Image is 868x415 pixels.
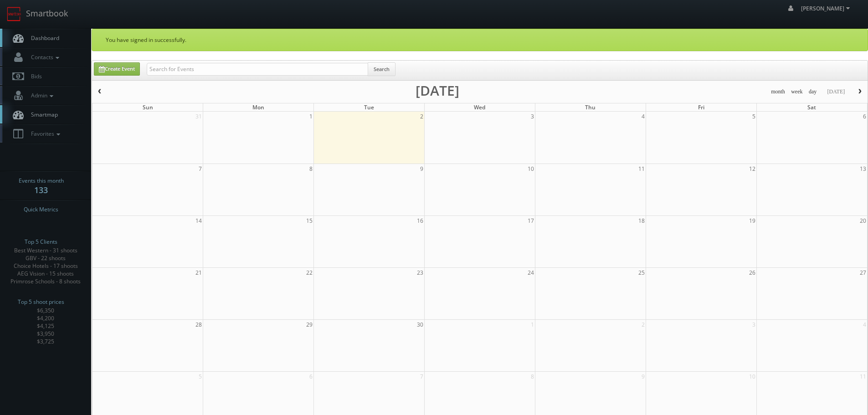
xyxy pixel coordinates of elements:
span: 25 [637,268,646,277]
input: Search for Events [147,63,368,76]
span: 14 [195,216,203,225]
span: 8 [308,164,313,174]
span: Sun [143,103,153,111]
span: 15 [305,216,313,225]
button: week [788,86,806,97]
span: Favorites [26,130,62,138]
button: month [768,86,788,97]
span: 27 [859,268,867,277]
span: Dashboard [26,34,59,42]
span: Quick Metrics [24,205,58,214]
span: Tue [364,103,374,111]
span: 28 [195,320,203,329]
span: 13 [859,164,867,174]
span: 1 [308,112,313,121]
button: Search [368,62,395,76]
span: Mon [252,103,264,111]
span: 30 [416,320,424,329]
span: Wed [474,103,485,111]
span: Fri [698,103,704,111]
span: 3 [530,112,535,121]
span: Thu [585,103,596,111]
span: 10 [527,164,535,174]
span: Smartmap [26,111,58,118]
span: 7 [198,164,203,174]
span: Sat [807,103,816,111]
span: 6 [308,372,313,381]
span: 2 [419,112,424,121]
span: 18 [637,216,646,225]
span: 11 [859,372,867,381]
span: Admin [26,92,56,99]
span: 24 [527,268,535,277]
span: 12 [748,164,756,174]
span: 3 [751,320,756,329]
button: day [806,86,820,97]
span: 9 [641,372,646,381]
span: 9 [419,164,424,174]
span: Top 5 shoot prices [18,297,64,307]
img: smartbook-logo.png [7,7,21,21]
span: Events this month [19,176,64,185]
span: 4 [641,112,646,121]
span: [PERSON_NAME] [801,5,853,12]
span: 29 [305,320,313,329]
a: Create Event [94,62,140,76]
span: 20 [859,216,867,225]
span: 19 [748,216,756,225]
span: 23 [416,268,424,277]
span: 26 [748,268,756,277]
span: Top 5 Clients [25,237,57,246]
span: 1 [530,320,535,329]
span: 11 [637,164,646,174]
p: You have signed in successfully. [106,36,854,44]
span: 16 [416,216,424,225]
span: 5 [198,372,203,381]
h2: [DATE] [416,86,459,95]
span: 5 [751,112,756,121]
span: Contacts [26,53,62,61]
span: 7 [419,372,424,381]
span: 21 [195,268,203,277]
span: 8 [530,372,535,381]
span: 4 [862,320,867,329]
button: [DATE] [824,86,848,97]
span: 22 [305,268,313,277]
strong: 133 [34,184,48,195]
span: 31 [195,112,203,121]
span: 6 [862,112,867,121]
span: 10 [748,372,756,381]
span: 2 [641,320,646,329]
span: 17 [527,216,535,225]
span: Bids [26,72,42,80]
